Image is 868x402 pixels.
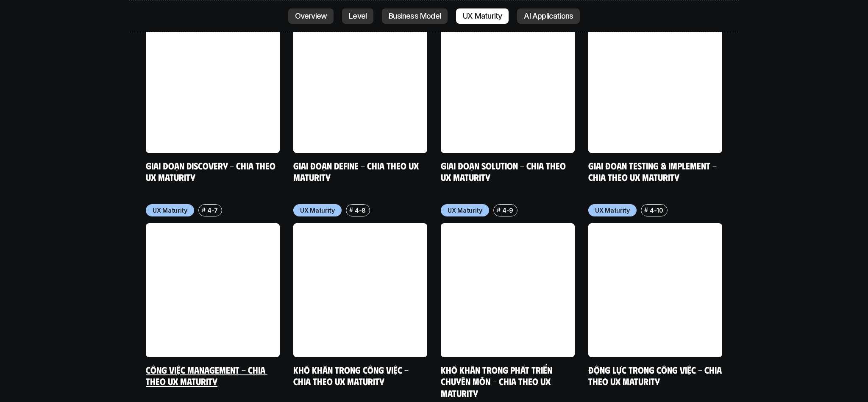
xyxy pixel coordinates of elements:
[588,364,724,387] a: Động lực trong công việc - Chia theo UX Maturity
[293,364,411,387] a: Khó khăn trong công việc - Chia theo UX Maturity
[288,8,334,24] a: Overview
[497,207,501,213] h6: #
[300,206,335,215] p: UX Maturity
[355,206,366,215] p: 4-8
[517,8,580,24] a: AI Applications
[146,160,278,183] a: Giai đoạn Discovery - Chia theo UX Maturity
[650,206,663,215] p: 4-10
[456,8,509,24] a: UX Maturity
[524,12,573,20] p: AI Applications
[588,160,719,183] a: Giai đoạn Testing & Implement - Chia theo UX Maturity
[349,12,367,20] p: Level
[207,206,218,215] p: 4-7
[202,207,206,213] h6: #
[293,160,421,183] a: Giai đoạn Define - Chia theo UX Maturity
[389,12,441,20] p: Business Model
[644,207,648,213] h6: #
[448,206,482,215] p: UX Maturity
[595,206,630,215] p: UX Maturity
[295,12,327,20] p: Overview
[441,364,554,399] a: Khó khăn trong phát triển chuyên môn - Chia theo UX Maturity
[502,206,513,215] p: 4-9
[349,207,353,213] h6: #
[342,8,373,24] a: Level
[146,364,267,387] a: Công việc Management - Chia theo UX maturity
[153,206,187,215] p: UX Maturity
[463,12,502,20] p: UX Maturity
[382,8,448,24] a: Business Model
[441,160,568,183] a: Giai đoạn Solution - Chia theo UX Maturity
